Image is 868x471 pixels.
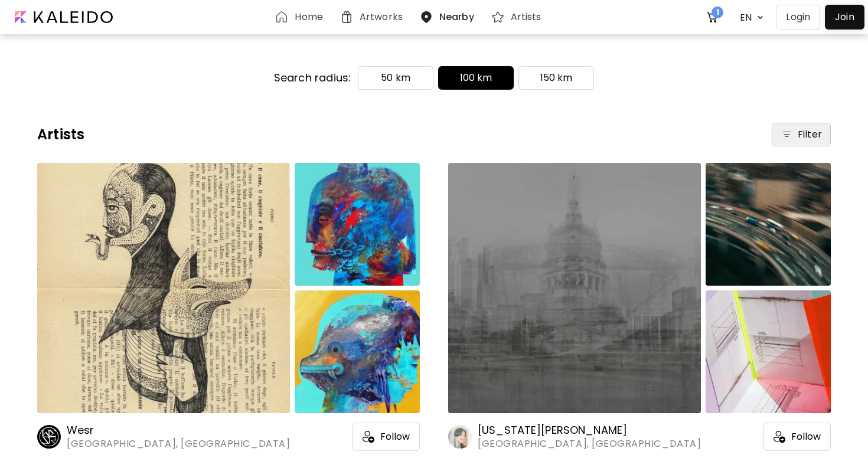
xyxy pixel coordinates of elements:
img: https://cdn.kaleido.art/CDN/Artwork/92756/Thumbnail/medium.webp?updated=407779 [706,163,831,286]
img: icon [363,431,374,443]
h6: [US_STATE][PERSON_NAME] [478,423,701,437]
h6: Nearby [439,12,474,22]
p: Artists [37,124,85,145]
button: 50 km [358,66,433,90]
img: https://cdn.kaleido.art/CDN/Artwork/112460/Thumbnail/medium.webp?updated=494925 [295,290,420,413]
p: 100 km [460,71,492,85]
h6: Home [295,12,322,22]
img: https://cdn.kaleido.art/CDN/Artwork/112458/Thumbnail/medium.webp?updated=494915 [295,163,420,286]
span: [GEOGRAPHIC_DATA], [GEOGRAPHIC_DATA] [478,437,701,450]
a: Artworks [340,10,407,24]
h6: Artists [511,12,541,22]
span: 1 [712,6,723,18]
p: Search radius: [274,70,351,86]
h6: Filter [798,127,822,142]
a: https://cdn.kaleido.art/CDN/Artwork/113775/Thumbnail/large.webp?updated=501388https://cdn.kaleido... [37,161,420,451]
div: Follow [763,423,831,451]
a: Login [776,5,825,30]
span: [GEOGRAPHIC_DATA], [GEOGRAPHIC_DATA] [67,437,290,450]
img: https://cdn.kaleido.art/CDN/Artwork/113775/Thumbnail/large.webp?updated=501388 [37,163,290,413]
button: Filter [772,123,831,146]
a: Artists [491,10,546,24]
img: cart [706,10,720,24]
a: Join [825,5,864,30]
a: https://cdn.kaleido.art/CDN/Artwork/92760/Thumbnail/large.webp?updated=407769https://cdn.kaleido.... [448,161,831,451]
button: 100 km [438,66,514,90]
span: Follow [791,431,821,443]
button: Login [776,5,820,30]
img: https://cdn.kaleido.art/CDN/Artwork/92750/Thumbnail/medium.webp?updated=407818 [706,290,831,413]
img: arrow down [754,12,766,23]
p: Login [786,10,810,24]
span: Follow [380,431,410,443]
div: Follow [353,423,420,451]
p: 150 km [540,71,573,85]
a: Nearby [419,10,479,24]
h6: Wesr [67,423,290,437]
div: EN [734,7,754,28]
button: 150 km [518,66,594,90]
a: Home [275,10,327,24]
img: https://cdn.kaleido.art/CDN/Artwork/92760/Thumbnail/large.webp?updated=407769 [448,163,701,413]
h6: Artworks [360,12,403,22]
p: 50 km [381,71,410,85]
img: icon [774,431,785,443]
